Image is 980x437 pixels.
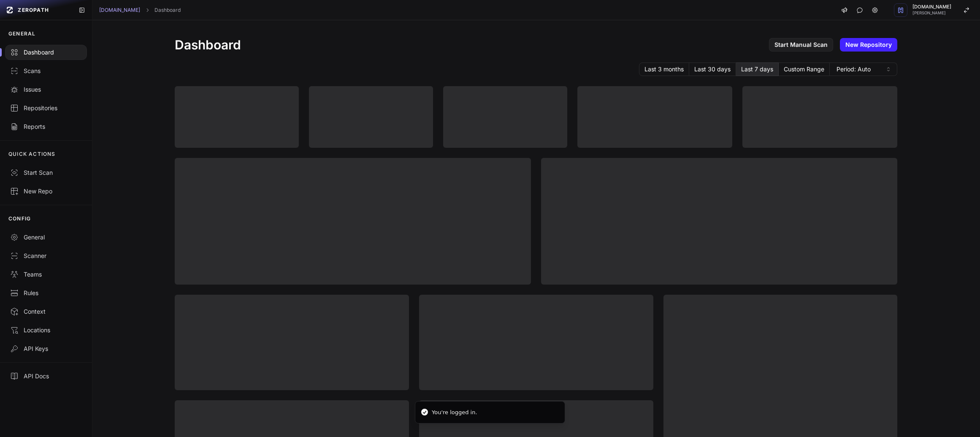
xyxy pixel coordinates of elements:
[8,30,35,37] p: GENERAL
[8,215,31,222] p: CONFIG
[10,67,82,75] div: Scans
[885,66,892,73] svg: caret sort,
[769,38,833,52] a: Start Manual Scan
[99,7,140,14] a: [DOMAIN_NAME]
[840,38,897,52] a: New Repository
[912,11,951,15] span: [PERSON_NAME]
[10,122,82,131] div: Reports
[432,408,477,417] div: You're logged in.
[639,62,689,76] button: Last 3 months
[779,62,830,76] button: Custom Range
[10,326,82,334] div: Locations
[8,151,56,157] p: QUICK ACTIONS
[837,65,871,73] span: Period: Auto
[912,5,951,9] span: [DOMAIN_NAME]
[175,37,241,52] h1: Dashboard
[18,7,49,14] span: ZEROPATH
[10,307,82,316] div: Context
[10,187,82,195] div: New Repo
[10,233,82,242] div: General
[10,270,82,279] div: Teams
[144,7,150,13] svg: chevron right,
[10,345,82,353] div: API Keys
[10,104,82,112] div: Repositories
[10,168,82,177] div: Start Scan
[10,48,82,57] div: Dashboard
[99,7,181,14] nav: breadcrumb
[10,85,82,94] div: Issues
[10,289,82,297] div: Rules
[689,62,736,76] button: Last 30 days
[10,372,82,380] div: API Docs
[736,62,779,76] button: Last 7 days
[10,252,82,260] div: Scanner
[154,7,181,14] a: Dashboard
[3,3,72,17] a: ZEROPATH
